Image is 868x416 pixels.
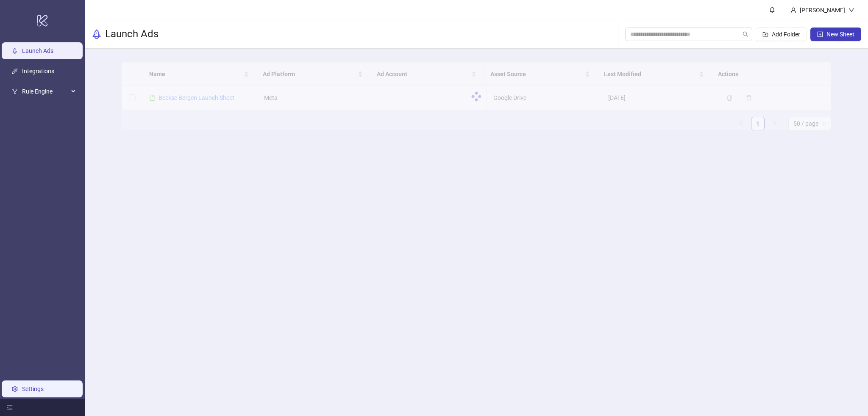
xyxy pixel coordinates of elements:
span: search [743,31,748,37]
span: user [790,7,796,13]
span: fork [12,89,18,95]
a: Settings [22,386,44,392]
span: menu-fold [7,405,13,410]
a: Launch Ads [22,48,53,55]
button: New Sheet [810,28,861,41]
span: New Sheet [826,31,854,38]
span: down [849,7,854,13]
span: Rule Engine [22,83,69,100]
span: rocket [92,29,102,39]
span: bell [769,7,775,13]
span: folder-add [762,31,768,37]
span: plus-square [817,31,823,37]
span: Add Folder [772,31,800,38]
button: Add Folder [756,28,807,41]
a: Integrations [22,68,54,75]
div: [PERSON_NAME] [796,6,849,15]
h3: Launch Ads [105,28,159,41]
